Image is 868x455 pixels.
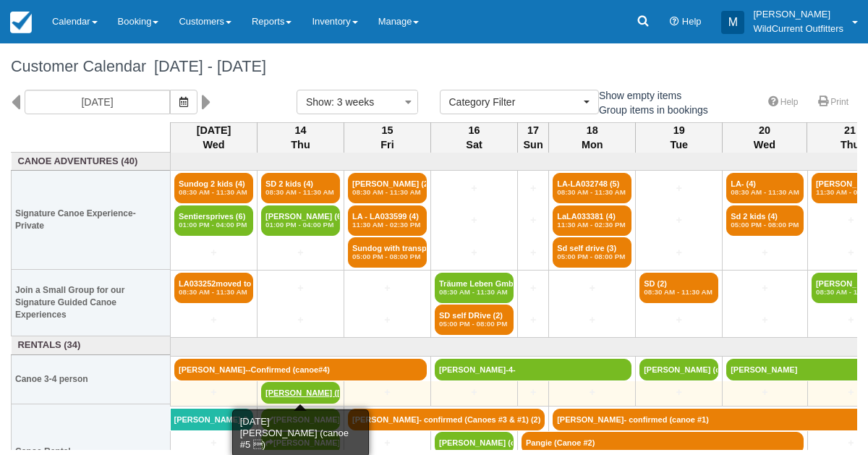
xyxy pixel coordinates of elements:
[171,409,254,430] a: [PERSON_NAME]-2
[439,288,509,297] em: 08:30 AM - 11:30 AM
[731,221,799,229] em: 05:00 PM - 08:00 PM
[726,281,804,296] a: +
[639,181,718,196] a: +
[12,171,171,270] th: Signature Canoe Experience- Private
[10,12,32,33] img: checkfront-main-nav-mini-logo.png
[753,22,843,36] p: WildCurrent Outfitters
[15,155,167,169] a: Canoe Adventures (40)
[174,435,253,451] a: +
[809,92,857,113] a: Print
[435,181,514,196] a: +
[522,312,545,328] a: +
[171,122,258,153] th: [DATE] Wed
[261,245,340,260] a: +
[522,385,545,400] a: +
[435,385,514,400] a: +
[174,273,253,303] a: LA033252moved to 14r (2)08:30 AM - 11:30 AM
[582,104,720,114] span: Group items in bookings
[553,281,631,296] a: +
[435,273,514,303] a: Träume Leben GmbH - (2)08:30 AM - 11:30 AM
[522,181,545,196] a: +
[348,385,427,400] a: +
[582,85,691,106] label: Show empty items
[306,96,331,108] span: Show
[553,385,631,400] a: +
[522,281,545,296] a: +
[553,237,631,268] a: Sd self drive (3)05:00 PM - 08:00 PM
[522,213,545,228] a: +
[553,205,631,236] a: LaLA033381 (4)11:30 AM - 02:30 PM
[174,312,253,328] a: +
[726,173,804,203] a: LA- (4)08:30 AM - 11:30 AM
[522,245,545,260] a: +
[174,205,253,236] a: Sentiersprives (6)01:00 PM - 04:00 PM
[582,99,718,121] label: Group items in bookings
[759,92,807,113] a: Help
[553,173,631,203] a: LA-LA032748 (5)08:30 AM - 11:30 AM
[518,122,549,153] th: 17 Sun
[731,188,799,197] em: 08:30 AM - 11:30 AM
[261,281,340,296] a: +
[348,281,427,296] a: +
[348,237,427,268] a: Sundog with transpor (4)05:00 PM - 08:00 PM
[174,385,253,400] a: +
[549,122,636,153] th: 18 Mon
[174,359,427,380] a: [PERSON_NAME]--Confirmed (canoe#4)
[753,7,843,22] p: [PERSON_NAME]
[644,288,714,297] em: 08:30 AM - 11:30 AM
[682,16,702,27] span: Help
[344,122,431,153] th: 15 Fri
[522,432,804,454] a: Pangie (Canoe #2)
[12,354,171,404] th: Canoe 3-4 person
[639,312,718,328] a: +
[352,221,422,229] em: 11:30 AM - 02:30 PM
[726,245,804,260] a: +
[670,17,679,27] i: Help
[348,435,427,451] a: +
[557,221,627,229] em: 11:30 AM - 02:30 PM
[174,245,253,260] a: +
[435,245,514,260] a: +
[265,188,336,197] em: 08:30 AM - 11:30 AM
[261,432,340,454] a: [PERSON_NAME] (#0)
[639,385,718,400] a: +
[179,221,249,229] em: 01:00 PM - 04:00 PM
[639,359,718,380] a: [PERSON_NAME] (can
[179,288,249,297] em: 08:30 AM - 11:30 AM
[352,188,422,197] em: 08:30 AM - 11:30 AM
[721,11,744,34] div: M
[258,122,344,153] th: 14 Thu
[431,122,518,153] th: 16 Sat
[582,90,693,100] span: Show empty items
[553,312,631,328] a: +
[15,339,167,352] a: Rentals (34)
[261,173,340,203] a: SD 2 kids (4)08:30 AM - 11:30 AM
[435,359,631,380] a: [PERSON_NAME]-4-
[348,312,427,328] a: +
[639,273,718,303] a: SD (2)08:30 AM - 11:30 AM
[179,188,249,197] em: 08:30 AM - 11:30 AM
[11,58,857,75] h1: Customer Calendar
[435,432,514,454] a: [PERSON_NAME] (can
[726,385,804,400] a: +
[726,205,804,236] a: Sd 2 kids (4)05:00 PM - 08:00 PM
[435,305,514,335] a: SD self DRive (2)05:00 PM - 08:00 PM
[146,57,266,75] span: [DATE] - [DATE]
[723,122,807,153] th: 20 Wed
[331,96,374,108] span: : 3 weeks
[435,213,514,228] a: +
[639,245,718,260] a: +
[440,90,599,114] button: Category Filter
[12,270,171,336] th: Join a Small Group for our Signature Guided Canoe Experiences
[557,252,627,261] em: 05:00 PM - 08:00 PM
[557,188,627,197] em: 08:30 AM - 11:30 AM
[261,382,340,404] a: [PERSON_NAME] ([PERSON_NAME]
[297,90,418,114] button: Show: 3 weeks
[261,409,340,430] a: [PERSON_NAME] (#2)
[449,95,580,109] span: Category Filter
[352,252,422,261] em: 05:00 PM - 08:00 PM
[174,173,253,203] a: Sundog 2 kids (4)08:30 AM - 11:30 AM
[636,122,723,153] th: 19 Tue
[639,213,718,228] a: +
[726,312,804,328] a: +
